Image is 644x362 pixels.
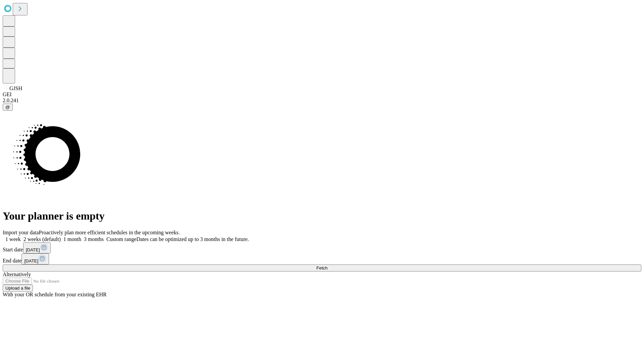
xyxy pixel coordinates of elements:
div: Start date [3,242,641,253]
span: Proactively plan more efficient schedules in the upcoming weeks. [39,230,180,235]
div: GEI [3,92,641,98]
span: [DATE] [26,247,40,252]
button: [DATE] [23,242,51,253]
span: 3 months [84,236,104,242]
span: Alternatively [3,271,31,277]
span: GJSH [9,85,22,91]
button: [DATE] [21,253,49,264]
span: [DATE] [24,258,38,263]
span: Dates can be optimized up to 3 months in the future. [137,236,249,242]
div: End date [3,253,641,264]
span: Import your data [3,230,39,235]
span: Fetch [316,265,327,270]
span: 1 week [5,236,21,242]
span: @ [5,105,10,110]
span: Custom range [106,236,136,242]
span: 1 month [63,236,81,242]
span: With your OR schedule from your existing EHR [3,292,107,297]
button: Upload a file [3,285,33,292]
div: 2.0.241 [3,98,641,104]
button: @ [3,104,13,111]
span: 2 weeks (default) [23,236,61,242]
button: Fetch [3,264,641,271]
h1: Your planner is empty [3,210,641,222]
